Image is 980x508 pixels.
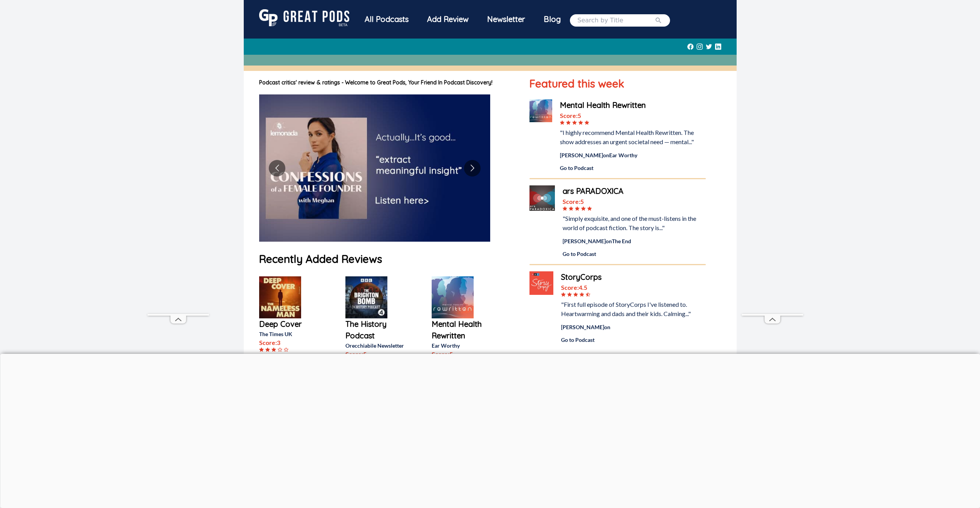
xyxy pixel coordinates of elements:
[560,111,705,120] div: Score: 5
[529,76,705,92] h1: Featured this week
[345,341,407,350] p: Orecchiabile Newsletter
[561,300,706,318] div: "First full episode of StoryCorps I've listened to. Heartwarming and dads and their kids. Calming...
[561,271,706,283] a: StoryCorps
[259,251,514,267] h1: Recently Added Reviews
[355,9,418,29] div: All Podcasts
[560,164,705,172] a: Go to Podcast
[563,197,705,206] div: Score: 5
[259,79,514,87] h1: Podcast critics' review & ratings - Welcome to Great Pods, Your Friend In Podcast Discovery!
[563,185,705,197] a: ars PARADOXICA
[561,283,706,292] div: Score: 4.5
[259,352,321,360] a: Read Reviews
[259,94,490,242] img: image
[345,318,407,341] a: The History Podcast
[432,276,474,318] img: Mental Health Rewritten
[259,318,321,330] a: Deep Cover
[560,128,705,146] div: "I highly recommend Mental Health Rewritten. The show addresses an urgent societal need — mental..."
[529,271,553,295] img: StoryCorps
[259,330,321,338] p: The Times UK
[345,276,387,318] img: The History Podcast
[432,318,493,341] a: Mental Health Rewritten
[269,160,285,177] button: Go to previous slide
[578,16,655,25] input: Search by Title
[563,250,705,258] a: Go to Podcast
[432,341,493,350] p: Ear Worthy
[464,160,481,177] button: Go to next slide
[259,276,301,318] img: Deep Cover
[561,336,706,344] a: Go to Podcast
[478,9,534,29] div: Newsletter
[147,82,209,314] iframe: Advertisement
[418,9,478,29] a: Add Review
[742,82,803,314] iframe: Advertisement
[529,185,555,211] img: ars PARADOXICA
[478,9,534,31] a: Newsletter
[529,99,552,122] img: Mental Health Rewritten
[259,9,349,26] img: GreatPods
[534,9,570,29] a: Blog
[560,151,705,159] div: [PERSON_NAME] on Ear Worthy
[355,9,418,31] a: All Podcasts
[563,237,705,245] div: [PERSON_NAME] on The End
[345,350,407,359] p: Score: 5
[259,338,321,347] p: Score: 3
[432,350,493,359] p: Score: 5
[561,323,706,331] div: [PERSON_NAME] on
[563,214,705,232] div: "Simply exquisite, and one of the must-listens in the world of podcast fiction. The story is..."
[560,99,705,111] a: Mental Health Rewritten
